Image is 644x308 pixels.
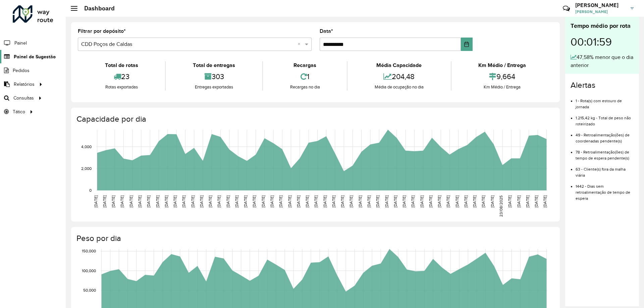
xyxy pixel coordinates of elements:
text: [DATE] [173,195,177,207]
text: [DATE] [349,195,353,207]
text: [DATE] [472,195,477,207]
text: 150,000 [82,249,96,253]
div: Entregas exportadas [167,84,260,90]
text: [DATE] [384,195,389,207]
label: Filtrar por depósito [78,27,126,35]
text: [DATE] [243,195,248,207]
text: [DATE] [270,195,274,207]
text: [DATE] [323,195,327,207]
div: Rotas exportadas [79,84,163,90]
div: 47,58% menor que o dia anterior [571,53,634,69]
text: [DATE] [446,195,450,207]
span: Tático [13,108,25,115]
text: 2,000 [81,166,92,171]
text: [DATE] [199,195,204,207]
text: [DATE] [402,195,406,207]
text: 23/08/2025 [499,195,503,217]
span: Relatórios [14,81,35,88]
h3: [PERSON_NAME] [575,2,626,8]
div: Média de ocupação no dia [349,84,449,90]
text: [DATE] [120,195,124,207]
text: [DATE] [464,195,468,207]
button: Choose Date [461,38,473,51]
span: Painel [14,40,27,47]
span: Pedidos [13,67,30,74]
div: 204,48 [349,69,449,84]
text: [DATE] [367,195,371,207]
text: [DATE] [481,195,485,207]
text: [DATE] [534,195,538,207]
span: Clear all [298,40,303,48]
text: [DATE] [234,195,239,207]
text: [DATE] [411,195,415,207]
text: [DATE] [155,195,160,207]
text: [DATE] [420,195,424,207]
text: [DATE] [340,195,344,207]
text: 0 [89,188,92,192]
h4: Alertas [571,80,634,90]
text: [DATE] [138,195,142,207]
text: [DATE] [543,195,547,207]
text: [DATE] [252,195,256,207]
text: [DATE] [314,195,318,207]
span: [PERSON_NAME] [575,9,626,15]
text: [DATE] [94,195,98,207]
div: Total de rotas [79,61,163,69]
div: Km Médio / Entrega [453,84,551,90]
text: [DATE] [331,195,336,207]
div: Tempo médio por rota [571,21,634,30]
text: 50,000 [83,288,96,292]
div: 303 [167,69,260,84]
div: Recargas [265,61,345,69]
li: 1 - Rota(s) com estouro de jornada [576,93,634,110]
a: Contato Rápido [559,1,574,16]
text: [DATE] [437,195,441,207]
li: 1442 - Dias sem retroalimentação de tempo de espera [576,178,634,201]
div: 1 [265,69,345,84]
span: Painel de Sugestão [14,53,56,60]
text: [DATE] [111,195,115,207]
label: Data [320,27,333,35]
li: 1.215,42 kg - Total de peso não roteirizado [576,110,634,127]
text: [DATE] [191,195,195,207]
div: Total de entregas [167,61,260,69]
text: [DATE] [217,195,221,207]
text: [DATE] [146,195,151,207]
h2: Dashboard [77,5,115,12]
text: [DATE] [393,195,397,207]
text: [DATE] [278,195,283,207]
span: Consultas [13,95,34,102]
text: [DATE] [375,195,380,207]
text: 100,000 [82,268,96,273]
text: [DATE] [226,195,230,207]
text: [DATE] [102,195,107,207]
text: [DATE] [208,195,212,207]
h4: Capacidade por dia [76,114,553,124]
text: [DATE] [296,195,301,207]
text: [DATE] [455,195,459,207]
text: [DATE] [490,195,494,207]
li: 63 - Cliente(s) fora da malha viária [576,161,634,178]
text: [DATE] [305,195,309,207]
text: [DATE] [517,195,521,207]
text: [DATE] [287,195,292,207]
text: [DATE] [525,195,530,207]
div: 00:01:59 [571,30,634,53]
div: 9,664 [453,69,551,84]
text: [DATE] [428,195,433,207]
text: [DATE] [164,195,168,207]
text: [DATE] [261,195,265,207]
text: [DATE] [181,195,186,207]
text: [DATE] [358,195,362,207]
text: [DATE] [507,195,512,207]
text: [DATE] [129,195,133,207]
li: 78 - Retroalimentação(ões) de tempo de espera pendente(s) [576,144,634,161]
li: 49 - Retroalimentação(ões) de coordenadas pendente(s) [576,127,634,144]
div: Média Capacidade [349,61,449,69]
h4: Peso por dia [76,234,553,243]
div: Km Médio / Entrega [453,61,551,69]
div: Recargas no dia [265,84,345,90]
text: 4,000 [81,144,92,149]
div: 23 [79,69,163,84]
